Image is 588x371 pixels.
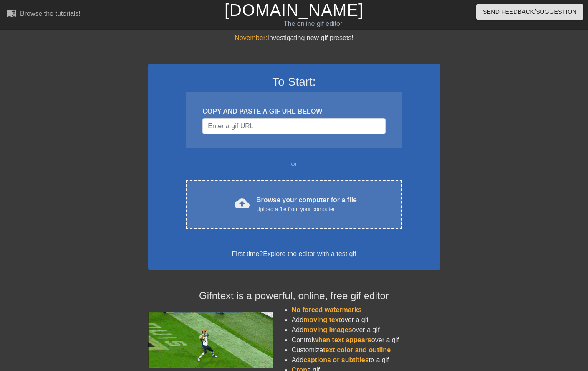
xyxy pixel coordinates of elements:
span: moving text [303,316,341,323]
span: when text appears [313,336,371,343]
span: text color and outline [323,346,391,353]
span: No forced watermarks [292,306,362,313]
li: Add over a gif [292,315,440,325]
span: menu_book [7,8,17,18]
li: Add over a gif [292,325,440,335]
div: Browse the tutorials! [20,10,81,17]
li: Add to a gif [292,355,440,365]
a: Explore the editor with a test gif [263,250,356,257]
h3: To Start: [159,75,429,89]
div: Investigating new gif presets! [148,33,440,43]
div: Upload a file from your computer [256,205,357,213]
button: Send Feedback/Suggestion [476,4,583,20]
span: Send Feedback/Suggestion [483,7,577,17]
div: Browse your computer for a file [256,195,357,213]
span: cloud_upload [235,196,250,211]
h4: Gifntext is a powerful, online, free gif editor [148,290,440,302]
span: captions or subtitles [303,356,368,363]
img: football_small.gif [148,312,273,368]
li: Customize [292,345,440,355]
span: November: [235,34,267,41]
div: First time? [159,249,429,259]
div: COPY AND PASTE A GIF URL BELOW [202,107,385,117]
a: Browse the tutorials! [7,8,81,21]
div: The online gif editor [200,19,426,29]
span: moving images [303,326,352,333]
div: or [170,159,419,169]
li: Control over a gif [292,335,440,345]
input: Username [202,118,385,134]
a: [DOMAIN_NAME] [225,1,363,19]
